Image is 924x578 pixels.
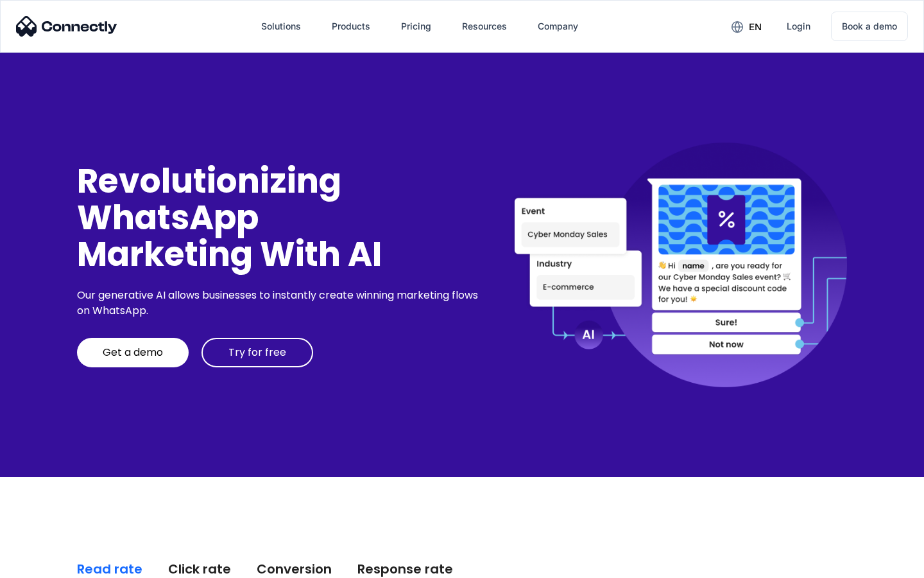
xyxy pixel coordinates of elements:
div: Get a demo [103,346,163,359]
div: Our generative AI allows businesses to instantly create winning marketing flows on WhatsApp. [77,288,483,319]
div: Revolutionizing WhatsApp Marketing With AI [77,162,483,273]
div: Try for free [228,346,286,359]
a: Book a demo [831,12,908,41]
a: Get a demo [77,338,189,367]
div: en [749,18,762,36]
div: Company [538,17,578,35]
div: Login [787,17,810,35]
div: Solutions [261,17,301,35]
div: Products [332,17,370,35]
a: Try for free [201,338,313,367]
div: Read rate [77,560,142,578]
div: Response rate [357,560,453,578]
a: Pricing [391,11,441,42]
div: Resources [462,17,507,35]
div: Conversion [257,560,332,578]
a: Login [776,11,821,42]
img: Connectly Logo [16,16,117,37]
div: Click rate [168,560,231,578]
div: Pricing [401,17,431,35]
